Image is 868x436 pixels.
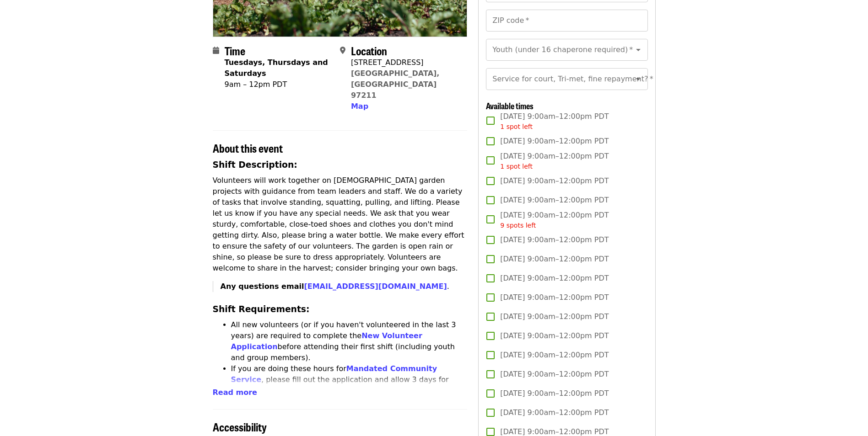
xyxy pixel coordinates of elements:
[500,273,609,284] span: [DATE] 9:00am–12:00pm PDT
[213,175,468,274] p: Volunteers will work together on [DEMOGRAPHIC_DATA] garden projects with guidance from team leade...
[500,369,609,380] span: [DATE] 9:00am–12:00pm PDT
[500,350,609,361] span: [DATE] 9:00am–12:00pm PDT
[351,101,368,112] button: Map
[486,10,647,32] input: ZIP code
[213,140,283,156] span: About this event
[500,111,609,132] span: [DATE] 9:00am–12:00pm PDT
[500,330,609,341] span: [DATE] 9:00am–12:00pm PDT
[221,282,447,291] strong: Any questions email
[500,388,609,399] span: [DATE] 9:00am–12:00pm PDT
[351,43,387,58] span: Location
[231,319,468,363] li: All new volunteers (or if you haven't volunteered in the last 3 years) are required to complete t...
[500,163,533,170] span: 1 spot left
[500,407,609,418] span: [DATE] 9:00am–12:00pm PDT
[500,234,609,245] span: [DATE] 9:00am–12:00pm PDT
[500,136,609,147] span: [DATE] 9:00am–12:00pm PDT
[500,254,609,265] span: [DATE] 9:00am–12:00pm PDT
[500,151,609,171] span: [DATE] 9:00am–12:00pm PDT
[351,57,460,68] div: [STREET_ADDRESS]
[351,69,440,100] a: [GEOGRAPHIC_DATA], [GEOGRAPHIC_DATA] 97211
[500,311,609,322] span: [DATE] 9:00am–12:00pm PDT
[351,102,368,111] span: Map
[500,123,533,130] span: 1 spot left
[500,292,609,303] span: [DATE] 9:00am–12:00pm PDT
[500,222,536,229] span: 9 spots left
[225,58,328,78] strong: Tuesdays, Thursdays and Saturdays
[304,282,447,291] a: [EMAIL_ADDRESS][DOMAIN_NAME]
[213,160,297,170] strong: Shift Description:
[221,281,468,292] p: .
[340,46,345,55] i: map-marker-alt icon
[632,43,645,56] button: Open
[500,175,609,186] span: [DATE] 9:00am–12:00pm PDT
[225,79,333,90] div: 9am – 12pm PDT
[213,304,310,314] strong: Shift Requirements:
[213,388,257,397] span: Read more
[231,363,468,407] li: If you are doing these hours for , please fill out the application and allow 3 days for approval....
[500,210,609,230] span: [DATE] 9:00am–12:00pm PDT
[213,387,257,398] button: Read more
[231,331,422,351] a: New Volunteer Application
[632,73,645,85] button: Open
[500,195,609,206] span: [DATE] 9:00am–12:00pm PDT
[213,419,267,435] span: Accessibility
[225,43,245,58] span: Time
[486,100,534,112] span: Available times
[213,46,219,55] i: calendar icon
